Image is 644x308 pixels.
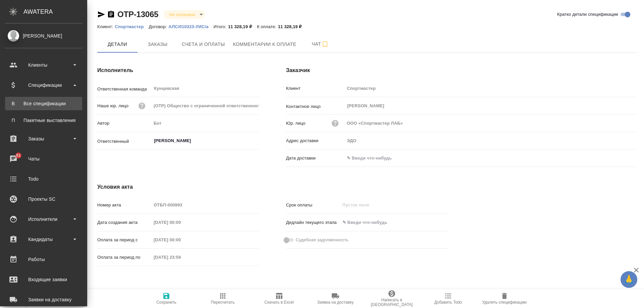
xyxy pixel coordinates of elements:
p: Срок оплаты [286,202,340,208]
span: Счета и оплаты [182,40,225,49]
div: Чаты [5,154,82,164]
span: Удалить спецификацию [482,300,527,305]
a: АЛС/010323-УИС/а [168,23,213,29]
p: Адрес доставки [286,137,344,144]
h4: Условия акта [97,183,448,191]
p: Ответственная команда [97,86,151,93]
div: Спецификации [5,80,82,90]
p: Дата доставки [286,155,344,162]
button: Скачать в Excel [251,289,307,308]
input: ✎ Введи что-нибудь [344,153,403,163]
input: Пустое поле [151,218,210,227]
div: Работы [5,254,82,264]
div: Заявки на доставку [5,295,82,305]
span: Сохранить [156,300,176,305]
div: Кандидаты [5,234,82,244]
span: Чат [304,40,336,48]
span: 🙏 [623,272,635,287]
h4: Исполнитель [97,66,259,74]
a: ППакетные выставления [5,114,82,127]
p: 11 328,19 ₽ [228,24,257,29]
p: Контактное лицо [286,103,344,110]
button: Сохранить [138,289,195,308]
div: Не оплачена [164,10,205,19]
button: Open [256,140,257,141]
button: 🙏 [621,271,637,288]
p: Договор: [149,24,169,29]
div: [PERSON_NAME] [5,32,82,40]
svg: Подписаться [321,40,329,48]
input: Пустое поле [344,118,637,128]
a: Входящие заявки [2,271,86,288]
span: Комментарии к оплате [233,40,297,49]
a: Проекты SC [2,191,86,207]
p: К оплате: [257,24,278,29]
p: Оплата за период с [97,237,151,243]
p: Автор [97,120,151,127]
button: Написать в [GEOGRAPHIC_DATA] [364,289,420,308]
span: Заявка на доставку [317,300,354,305]
span: Добавить Todo [434,300,462,305]
input: Пустое поле [151,235,210,245]
input: Пустое поле [151,118,259,128]
div: Клиенты [5,60,82,70]
button: Заявка на доставку [307,289,364,308]
span: Написать в [GEOGRAPHIC_DATA] [368,298,416,307]
p: Наше юр. лицо [97,103,128,109]
p: Спортмастер [115,24,149,29]
button: Скопировать ссылку для ЯМессенджера [97,10,105,18]
a: Заявки на доставку [2,291,86,308]
input: Пустое поле [151,252,210,262]
a: ВВсе спецификации [5,97,82,110]
a: 91Чаты [2,150,86,167]
div: AWATERA [23,5,87,18]
span: Скачать в Excel [264,300,293,305]
p: Клиент [286,85,344,92]
input: ✎ Введи что-нибудь [340,218,399,227]
p: Дедлайн текущего этапа [286,219,340,226]
p: Юр. лицо [286,120,306,127]
div: Исполнители [5,214,82,224]
input: Пустое поле [344,136,637,145]
span: Пересчитать [211,300,235,305]
p: 11 328,19 ₽ [278,24,307,29]
p: Номер акта [97,202,151,208]
button: Добавить Todo [420,289,476,308]
input: Пустое поле [340,200,399,210]
button: Скопировать ссылку [107,10,115,18]
div: Входящие заявки [5,274,82,285]
p: Дата создания акта [97,219,151,226]
p: Ответственный [97,138,151,145]
span: Судебная задолженность [296,237,348,243]
a: Спортмастер [115,23,149,29]
span: Кратко детали спецификации [557,11,618,18]
a: Todo [2,171,86,187]
a: OTP-13065 [117,10,158,19]
span: 91 [12,152,25,159]
input: Пустое поле [151,200,259,210]
a: Работы [2,251,86,268]
div: Все спецификации [8,100,79,107]
button: Удалить спецификацию [476,289,533,308]
p: АЛС/010323-УИС/а [168,24,213,29]
input: Пустое поле [344,83,637,93]
div: Проекты SC [5,194,82,204]
span: Детали [101,40,133,49]
input: Пустое поле [151,101,259,111]
div: Пакетные выставления [8,117,79,124]
div: Todo [5,174,82,184]
p: Итого: [214,24,228,29]
div: Заказы [5,134,82,144]
button: Пересчитать [195,289,251,308]
span: Заказы [142,40,174,49]
button: Не оплачена [167,12,197,17]
h4: Заказчик [286,66,637,74]
p: Оплата за период по [97,254,151,261]
p: Клиент: [97,24,115,29]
